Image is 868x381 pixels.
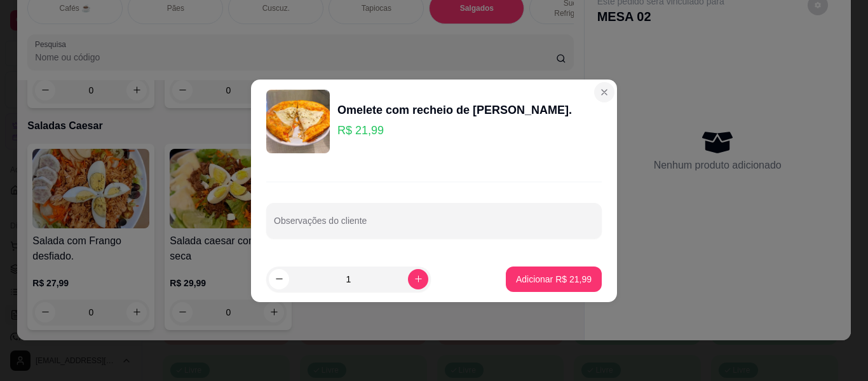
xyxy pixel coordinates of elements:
[408,269,428,289] button: increase-product-quantity
[269,269,289,289] button: decrease-product-quantity
[337,121,572,139] p: R$ 21,99
[516,273,592,286] p: Adicionar R$ 21,99
[337,101,572,119] div: Omelete com recheio de [PERSON_NAME].
[594,82,614,102] button: Close
[274,219,594,232] input: Observações do cliente
[506,267,602,292] button: Adicionar R$ 21,99
[266,90,330,153] img: product-image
